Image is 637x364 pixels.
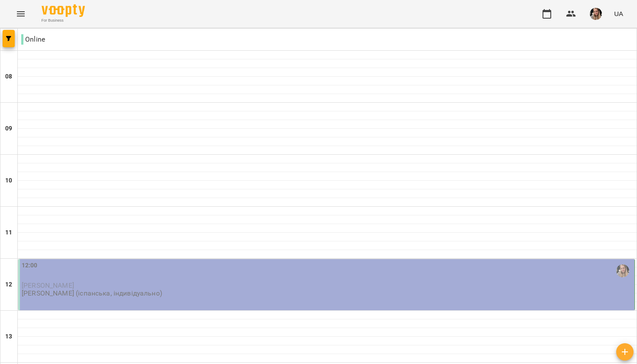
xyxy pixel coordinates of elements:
[42,18,85,23] span: For Business
[5,72,12,81] h6: 08
[10,3,31,24] button: Menu
[5,228,12,237] h6: 11
[5,124,12,133] h6: 09
[5,332,12,341] h6: 13
[616,264,629,277] img: Шевченко Поліна Андріївна (і)
[5,280,12,289] h6: 12
[614,9,623,18] span: UA
[611,6,627,22] button: UA
[21,34,45,45] p: Online
[590,8,602,20] img: ff1aba66b001ca05e46c699d6feb4350.jpg
[22,281,74,289] span: [PERSON_NAME]
[22,261,38,270] label: 12:00
[42,4,85,17] img: Voopty Logo
[5,176,12,185] h6: 10
[616,343,634,361] button: Створити урок
[22,289,162,297] p: [PERSON_NAME] (іспанська, індивідуально)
